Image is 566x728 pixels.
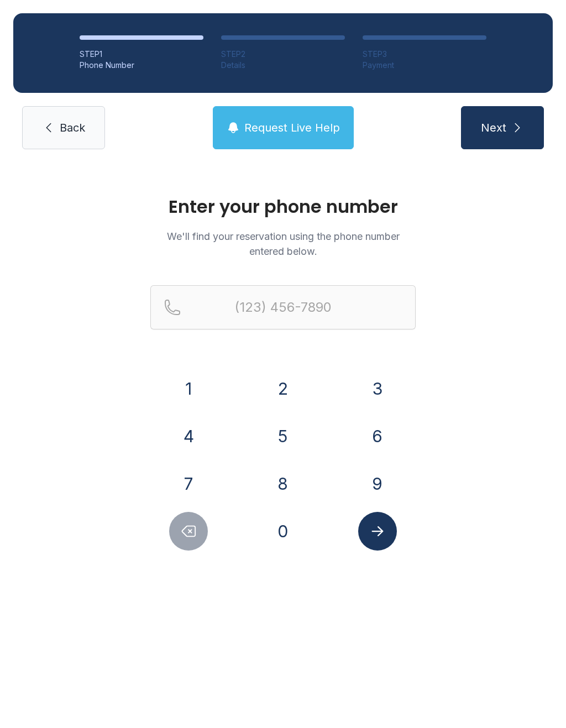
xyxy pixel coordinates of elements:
[358,417,397,455] button: 6
[221,60,345,71] div: Details
[169,369,208,408] button: 1
[358,369,397,408] button: 3
[80,49,203,60] div: STEP 1
[150,198,416,216] h1: Enter your phone number
[169,512,208,551] button: Delete number
[150,285,416,329] input: Reservation phone number
[169,464,208,503] button: 7
[244,120,340,135] span: Request Live Help
[169,417,208,455] button: 4
[264,464,302,503] button: 8
[80,60,203,71] div: Phone Number
[150,229,416,259] p: We'll find your reservation using the phone number entered below.
[358,512,397,551] button: Submit lookup form
[264,512,302,551] button: 0
[481,120,506,135] span: Next
[363,60,486,71] div: Payment
[264,369,302,408] button: 2
[60,120,85,135] span: Back
[264,417,302,455] button: 5
[221,49,345,60] div: STEP 2
[363,49,486,60] div: STEP 3
[358,464,397,503] button: 9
